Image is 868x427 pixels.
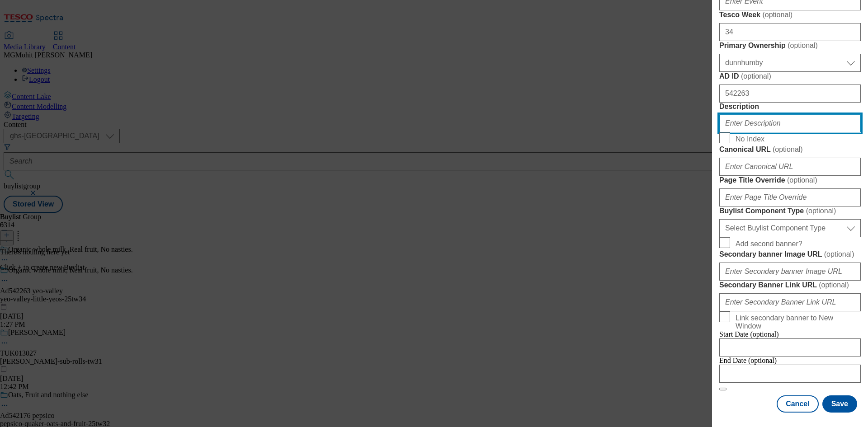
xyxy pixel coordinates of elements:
input: Enter Secondary banner Image URL [719,263,861,281]
label: AD ID [719,72,861,81]
span: Link secondary banner to New Window [736,314,857,330]
input: Enter Date [719,365,861,383]
span: ( optional ) [787,176,817,184]
span: Start Date (optional) [719,330,779,338]
span: End Date (optional) [719,357,777,364]
input: Enter Canonical URL [719,158,861,176]
input: Enter AD ID [719,84,861,103]
button: Cancel [777,395,818,413]
span: ( optional ) [819,281,849,289]
label: Secondary banner Image URL [719,250,861,259]
span: ( optional ) [762,11,793,19]
span: ( optional ) [824,250,854,258]
span: ( optional ) [788,42,818,49]
input: Enter Secondary Banner Link URL [719,293,861,311]
label: Primary Ownership [719,41,861,50]
input: Enter Tesco Week [719,23,861,41]
label: Secondary Banner Link URL [719,281,861,290]
label: Page Title Override [719,176,861,185]
span: ( optional ) [806,207,836,215]
input: Enter Date [719,338,861,357]
input: Enter Page Title Override [719,188,861,206]
label: Description [719,103,861,111]
button: Save [822,395,857,413]
input: Enter Description [719,114,861,132]
label: Buylist Component Type [719,206,861,216]
label: Canonical URL [719,145,861,154]
span: Add second banner? [736,240,802,248]
span: No Index [736,135,764,143]
span: ( optional ) [773,145,803,153]
span: ( optional ) [741,72,771,80]
label: Tesco Week [719,10,861,19]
